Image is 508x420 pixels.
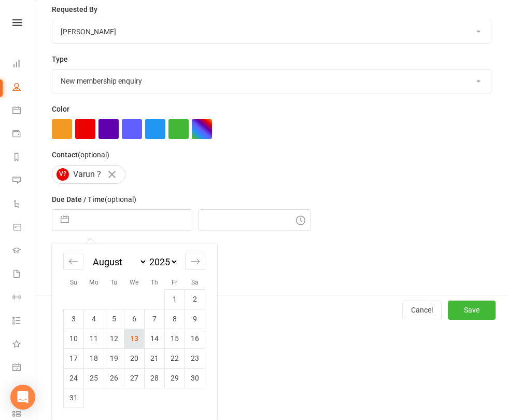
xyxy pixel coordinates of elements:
td: Saturday, August 30, 2025 [185,368,205,388]
td: Sunday, August 17, 2025 [64,348,84,368]
label: Email preferences [52,241,112,252]
td: Tuesday, August 12, 2025 [104,329,124,348]
td: Friday, August 1, 2025 [165,289,185,309]
a: Payments [12,123,36,146]
td: Sunday, August 31, 2025 [64,388,84,408]
td: Monday, August 11, 2025 [84,329,104,348]
td: Sunday, August 3, 2025 [64,309,84,329]
small: Th [151,279,158,286]
button: Cancel [402,301,442,319]
button: Save [448,301,496,319]
td: Wednesday, August 27, 2025 [124,368,145,388]
label: Contact [52,149,109,160]
td: Saturday, August 23, 2025 [185,348,205,368]
td: Monday, August 18, 2025 [84,348,104,368]
td: Saturday, August 9, 2025 [185,309,205,329]
a: General attendance kiosk mode [12,357,36,380]
div: Calendar [52,243,217,420]
td: Monday, August 4, 2025 [84,309,104,329]
small: Su [70,279,77,286]
small: Tu [110,279,117,286]
td: Thursday, August 28, 2025 [145,368,165,388]
label: Requested By [52,4,97,15]
td: Wednesday, August 6, 2025 [124,309,145,329]
a: Dashboard [12,53,36,76]
td: Tuesday, August 26, 2025 [104,368,124,388]
small: (optional) [105,195,136,204]
a: Calendar [12,100,36,123]
td: Wednesday, August 13, 2025 [124,329,145,348]
small: Sa [191,279,199,286]
a: Roll call kiosk mode [12,380,36,403]
small: (optional) [78,151,109,159]
td: Thursday, August 7, 2025 [145,309,165,329]
div: Move forward to switch to the next month. [185,253,205,270]
a: People [12,76,36,100]
a: What's New [12,333,36,357]
a: Product Sales [12,216,36,240]
td: Tuesday, August 5, 2025 [104,309,124,329]
label: Due Date / Time [52,194,136,205]
td: Sunday, August 10, 2025 [64,329,84,348]
td: Friday, August 15, 2025 [165,329,185,348]
small: Mo [89,279,98,286]
td: Saturday, August 16, 2025 [185,329,205,348]
td: Tuesday, August 19, 2025 [104,348,124,368]
td: Friday, August 22, 2025 [165,348,185,368]
div: Open Intercom Messenger [10,385,35,410]
td: Saturday, August 2, 2025 [185,289,205,309]
label: Type [52,53,68,65]
td: Thursday, August 14, 2025 [145,329,165,348]
td: Monday, August 25, 2025 [84,368,104,388]
small: Fr [172,279,177,286]
td: Sunday, August 24, 2025 [64,368,84,388]
td: Friday, August 8, 2025 [165,309,185,329]
td: Thursday, August 21, 2025 [145,348,165,368]
td: Friday, August 29, 2025 [165,368,185,388]
div: Move backward to switch to the previous month. [63,253,83,270]
label: Color [52,103,69,115]
span: V? [57,168,69,181]
div: Varun ? [52,165,125,184]
a: Reports [12,146,36,170]
small: We [130,279,138,286]
td: Wednesday, August 20, 2025 [124,348,145,368]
